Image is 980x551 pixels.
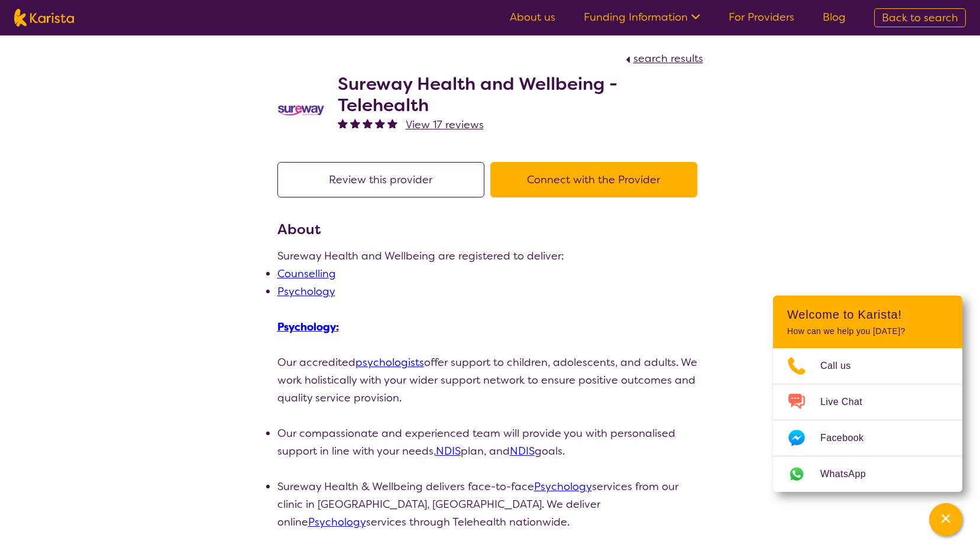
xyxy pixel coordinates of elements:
[338,118,348,128] img: fullstar
[787,307,948,322] h2: Welcome to Karista!
[773,296,962,492] div: Channel Menu
[510,10,555,24] a: About us
[277,320,339,334] u: :
[277,284,335,299] a: Psychology
[773,456,962,492] a: Web link opens in a new tab.
[406,118,484,132] span: View 17 reviews
[277,104,325,116] img: vgwqq8bzw4bddvbx0uac.png
[277,354,703,407] p: Our accredited offer support to children, adolescents, and adults. We work holistically with your...
[363,118,373,128] img: fullstar
[490,162,697,197] button: Connect with the Provider
[277,478,703,531] li: Sureway Health & Wellbeing delivers face-to-face services from our clinic in [GEOGRAPHIC_DATA], [...
[277,247,703,265] p: Sureway Health and Wellbeing are registered to deliver:
[584,10,700,24] a: Funding Information
[729,10,794,24] a: For Providers
[406,116,484,134] a: View 17 reviews
[773,348,962,492] ul: Choose channel
[823,10,846,24] a: Blog
[820,465,880,483] span: WhatsApp
[308,515,366,529] a: Psychology
[534,479,592,494] a: Psychology
[14,9,74,27] img: Karista logo
[623,51,703,66] a: search results
[820,393,876,411] span: Live Chat
[355,355,424,370] a: psychologists
[277,320,336,334] a: Psychology
[510,444,535,458] a: NDIS
[874,8,966,27] a: Back to search
[375,118,385,128] img: fullstar
[277,267,336,281] a: Counselling
[882,11,958,25] span: Back to search
[277,219,703,240] h3: About
[387,118,397,128] img: fullstar
[350,118,360,128] img: fullstar
[787,326,948,336] p: How can we help you [DATE]?
[436,444,461,458] a: NDIS
[820,357,865,375] span: Call us
[338,73,703,116] h2: Sureway Health and Wellbeing - Telehealth
[490,173,703,187] a: Connect with the Provider
[277,424,703,460] li: Our compassionate and experienced team will provide you with personalised support in line with yo...
[929,503,962,536] button: Channel Menu
[277,162,484,197] button: Review this provider
[820,429,878,447] span: Facebook
[277,173,490,187] a: Review this provider
[633,51,703,66] span: search results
